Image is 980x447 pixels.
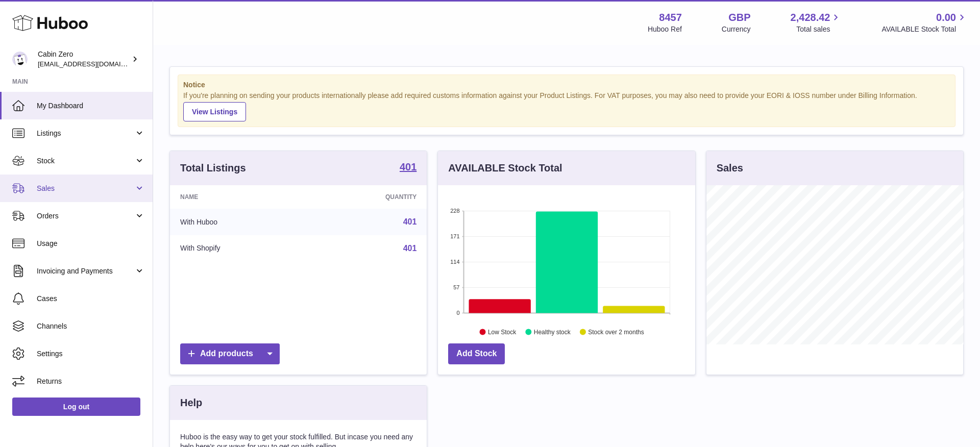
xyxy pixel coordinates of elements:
span: Sales [37,184,134,193]
text: 0 [457,310,460,316]
span: My Dashboard [37,101,145,111]
th: Name [170,185,308,209]
a: 401 [400,162,416,174]
text: 171 [450,233,459,239]
a: Add products [180,343,280,364]
h3: Sales [717,161,743,175]
span: Usage [37,239,145,249]
div: Huboo Ref [648,24,682,34]
span: Stock [37,156,134,166]
th: Quantity [308,185,427,209]
strong: 8457 [659,11,682,24]
h3: Total Listings [180,161,246,175]
span: Channels [37,321,145,331]
a: 401 [403,217,417,226]
text: Healthy stock [534,328,571,335]
h3: AVAILABLE Stock Total [448,161,562,175]
text: 228 [450,208,459,214]
a: 2,428.42 Total sales [791,11,842,34]
span: Invoicing and Payments [37,266,134,276]
a: Log out [12,398,140,416]
img: huboo@cabinzero.com [12,52,28,67]
span: 2,428.42 [791,11,830,24]
td: With Huboo [170,209,308,235]
span: Settings [37,349,145,359]
a: 0.00 AVAILABLE Stock Total [881,11,968,34]
strong: 401 [400,162,416,172]
span: Orders [37,211,134,221]
strong: Notice [183,80,950,90]
strong: GBP [728,11,750,24]
div: Cabin Zero [38,49,130,69]
a: 401 [403,244,417,253]
div: Currency [722,24,751,34]
span: [EMAIL_ADDRESS][DOMAIN_NAME] [38,60,150,68]
span: Total sales [796,24,842,34]
text: Low Stock [488,328,517,335]
div: If you're planning on sending your products internationally please add required customs informati... [183,91,950,121]
a: Add Stock [448,343,505,364]
h3: Help [180,396,202,410]
td: With Shopify [170,235,308,262]
text: Stock over 2 months [589,328,644,335]
span: Returns [37,377,145,386]
a: View Listings [183,102,246,121]
text: 114 [450,259,459,265]
span: Cases [37,294,145,304]
text: 57 [454,284,460,290]
span: 0.00 [936,11,956,24]
span: AVAILABLE Stock Total [881,24,968,34]
span: Listings [37,129,134,138]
